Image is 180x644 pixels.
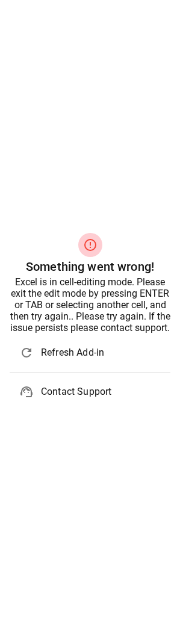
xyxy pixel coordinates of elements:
span: error_outline [83,238,98,252]
div: Excel is in cell-editing mode. Please exit the edit mode by pressing ENTER or TAB or selecting an... [10,276,170,333]
span: support_agent [19,385,34,399]
span: Refresh Add-in [41,345,161,360]
span: Contact Support [41,385,161,399]
span: refresh [19,345,34,360]
h6: Something went wrong! [10,257,170,276]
